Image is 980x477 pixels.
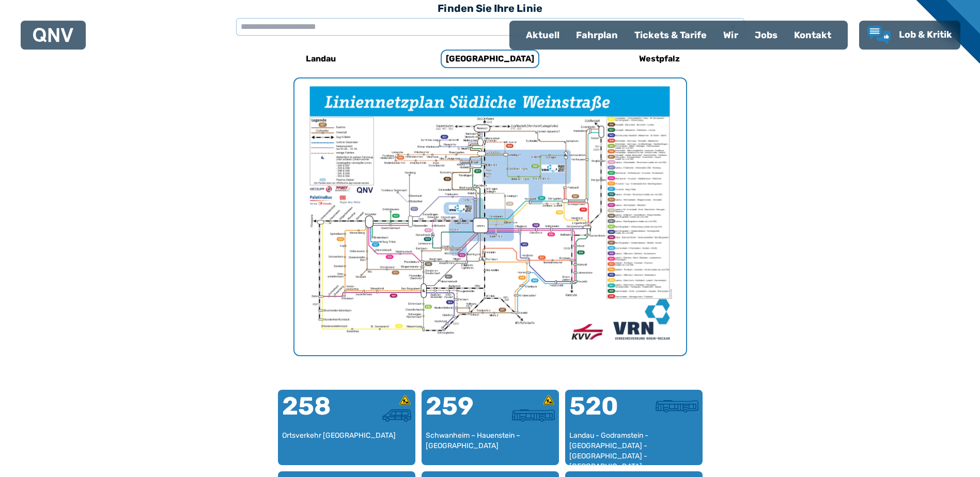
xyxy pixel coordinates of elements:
div: 259 [426,394,490,431]
div: Schwanheim – Hauenstein – [GEOGRAPHIC_DATA] [426,431,555,461]
a: Fahrplan [568,22,626,49]
img: Überlandbus [512,409,555,422]
div: Ortsverkehr [GEOGRAPHIC_DATA] [282,431,411,461]
a: Wir [715,22,746,49]
a: [GEOGRAPHIC_DATA] [422,46,559,71]
div: Landau - Godramstein - [GEOGRAPHIC_DATA] - [GEOGRAPHIC_DATA] - [GEOGRAPHIC_DATA] [569,431,698,461]
img: Überlandbus [656,400,698,412]
li: 1 von 1 [294,78,686,355]
h6: [GEOGRAPHIC_DATA] [441,50,539,68]
a: QNV Logo [33,25,73,45]
h6: Landau [302,51,340,67]
a: Jobs [746,22,786,49]
h6: Westpfalz [635,51,684,67]
img: QNV Logo [33,28,73,42]
img: Kleinbus [382,409,411,422]
a: Westpfalz [591,46,728,71]
img: Netzpläne Südpfalz Seite 1 von 1 [294,78,686,355]
div: 520 [569,394,634,431]
a: Landau [252,46,390,71]
a: Lob & Kritik [867,26,952,44]
div: 258 [282,394,347,431]
a: Aktuell [518,22,568,49]
a: Kontakt [786,22,839,49]
a: Tickets & Tarife [626,22,715,49]
div: My Favorite Images [294,78,686,355]
span: Lob & Kritik [899,29,952,40]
